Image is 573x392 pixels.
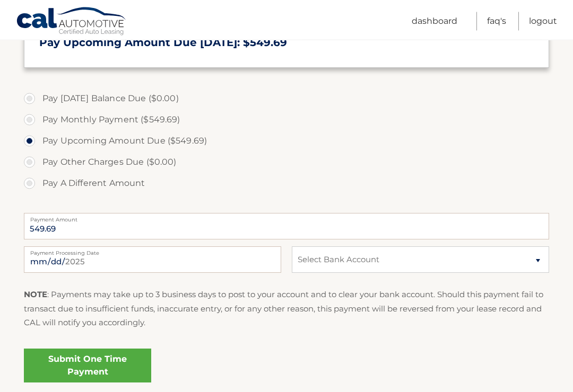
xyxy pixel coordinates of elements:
a: FAQ's [487,12,506,31]
p: : Payments may take up to 3 business days to post to your account and to clear your bank account.... [24,288,549,330]
a: Logout [529,12,557,31]
label: Pay Monthly Payment ($549.69) [24,110,549,131]
strong: NOTE [24,290,47,300]
a: Dashboard [412,12,457,31]
a: Cal Automotive [16,7,127,38]
label: Pay [DATE] Balance Due ($0.00) [24,88,549,110]
label: Pay Upcoming Amount Due ($549.69) [24,131,549,152]
h3: Pay Upcoming Amount Due [DATE]: $549.69 [39,37,534,50]
input: Payment Date [24,247,281,273]
input: Payment Amount [24,213,549,240]
label: Payment Amount [24,213,549,222]
label: Payment Processing Date [24,247,281,255]
a: Submit One Time Payment [24,349,151,383]
label: Pay Other Charges Due ($0.00) [24,152,549,173]
label: Pay A Different Amount [24,173,549,194]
